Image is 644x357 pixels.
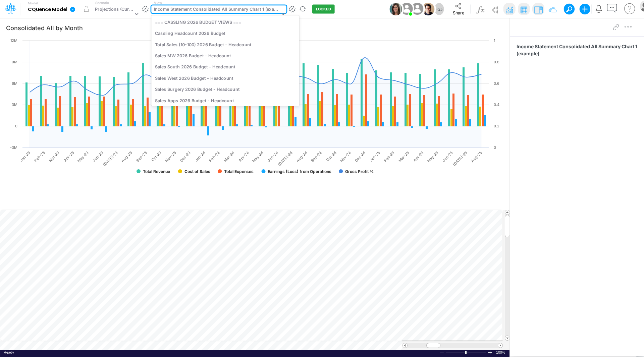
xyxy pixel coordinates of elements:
text: Jun-24 [266,150,279,163]
div: Projections (Current) [95,6,133,14]
text: Earnings (Loss) from Operations [268,169,331,174]
div: === CASSLING 2026 BUDGET VIEWS === [151,16,299,27]
div: Zoom [465,351,467,354]
text: Oct-23 [150,150,162,162]
label: Scenario [95,0,109,5]
input: Type a title here [6,21,438,35]
text: [DATE]-24 [277,150,293,167]
span: Ready [4,350,14,354]
button: Share [447,1,470,17]
button: LOCKED [312,5,335,14]
text: May-24 [252,150,265,163]
text: Feb-25 [383,150,395,163]
text: Mar-25 [397,150,410,163]
text: Feb-24 [208,150,221,163]
label: Model [28,1,38,5]
div: Total Sales (10-100) 2026 Budget - Headcount [151,39,299,50]
input: Type a title here [6,194,364,208]
img: User Image Icon [389,3,402,15]
text: 12M [10,38,17,43]
text: Sep-23 [135,150,148,163]
div: Zoom Out [439,350,444,355]
text: 9M [12,60,17,64]
text: Dec-24 [354,150,366,163]
text: Aug-25 [470,150,483,163]
text: Apr-23 [63,150,75,163]
text: Jun-23 [92,150,104,163]
text: 6M [12,81,17,86]
text: Total Expenses [224,169,254,174]
text: Jan-25 [369,150,381,163]
text: [DATE]-25 [452,150,468,167]
text: Nov-23 [164,150,177,163]
text: Nov-24 [339,150,352,163]
text: Aug-23 [120,150,133,163]
text: May-25 [426,150,439,163]
text: Sep-24 [310,150,323,163]
div: Cassling Headcount 2026 Budget [151,28,299,39]
div: Sales Surgery 2026 Budget - Headcount [151,84,299,95]
text: 0.2 [494,124,499,128]
text: Cost of Sales [184,169,210,174]
text: Aug-24 [295,150,308,163]
text: Total Revenue [143,169,170,174]
span: Income Statement Consolidated All Summary Chart 1 (example) [517,43,640,57]
text: Jun-25 [441,150,454,163]
text: 0.6 [494,81,499,86]
text: Apr-25 [412,150,425,163]
text: Jan-24 [194,150,206,163]
text: May-23 [76,150,90,163]
text: Apr-24 [237,150,250,163]
div: Zoom [445,350,487,355]
text: [DATE]-23 [102,150,119,167]
text: Feb-23 [33,150,46,163]
img: User Image Icon [399,1,414,16]
div: Sales Apps 2026 Budget - Headcount [151,95,299,106]
text: 3M [12,102,17,107]
text: -3M [10,145,17,150]
label: View [154,0,162,5]
text: Mar-24 [223,150,235,163]
a: Notifications [595,5,602,13]
text: 1 [494,38,495,43]
text: Dec-23 [179,150,192,163]
text: 0.8 [494,60,499,64]
img: User Image Icon [422,3,435,15]
span: Share [453,10,464,15]
b: CQuence Model [28,7,67,13]
div: Sales West 2026 Budget - Headcount [151,72,299,83]
text: Mar-23 [48,150,60,163]
div: Sales South 2026 Budget - Headcount [151,61,299,72]
text: 0.4 [494,102,499,107]
div: Sales MW 2026 Budget - Headcount [151,50,299,61]
text: Oct-24 [325,150,337,162]
span: 100% [496,350,506,355]
text: 0 [494,145,496,150]
text: 0 [15,124,17,128]
div: Zoom In [487,350,493,355]
div: Income Statement Consolidated All Summary Chart 1 (example) [154,6,280,14]
img: User Image Icon [410,1,425,16]
div: In Ready mode [4,350,14,355]
div: Zoom level [496,350,506,355]
text: Jan-23 [19,150,32,163]
span: + 25 [436,7,443,11]
text: Gross Profit % [345,169,374,174]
